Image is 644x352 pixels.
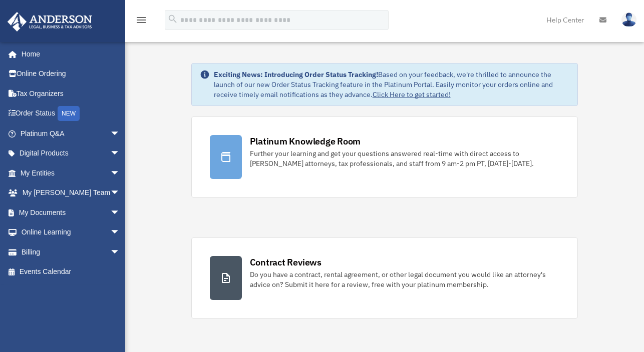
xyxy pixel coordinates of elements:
span: arrow_drop_down [110,143,130,164]
img: User Pic [621,12,636,27]
a: Billingarrow_drop_down [7,242,135,262]
a: My [PERSON_NAME] Teamarrow_drop_down [7,183,135,203]
a: menu [135,17,147,26]
span: arrow_drop_down [110,123,130,144]
a: Contract Reviews Do you have a contract, rental agreement, or other legal document you would like... [191,237,578,318]
a: Platinum Q&Aarrow_drop_down [7,123,135,143]
img: Anderson Advisors Platinum Portal [5,12,95,31]
div: Based on your feedback, we're thrilled to announce the launch of our new Order Status Tracking fe... [214,69,570,99]
a: Online Learningarrow_drop_down [7,222,135,242]
span: arrow_drop_down [110,183,130,203]
a: Home [7,44,130,64]
a: Platinum Knowledge Room Further your learning and get your questions answered real-time with dire... [191,116,578,197]
div: Platinum Knowledge Room [250,135,361,147]
strong: Exciting News: Introducing Order Status Tracking! [214,70,378,79]
span: arrow_drop_down [110,222,130,243]
a: Tax Organizers [7,83,135,103]
a: My Documentsarrow_drop_down [7,202,135,222]
i: menu [135,14,147,26]
span: arrow_drop_down [110,242,130,262]
div: Do you have a contract, rental agreement, or other legal document you would like an attorney's ad... [250,269,560,289]
div: NEW [58,106,80,121]
span: arrow_drop_down [110,202,130,223]
span: arrow_drop_down [110,163,130,183]
a: My Entitiesarrow_drop_down [7,163,135,183]
div: Further your learning and get your questions answered real-time with direct access to [PERSON_NAM... [250,148,560,168]
div: Contract Reviews [250,256,321,268]
a: Events Calendar [7,262,135,282]
a: Digital Productsarrow_drop_down [7,143,135,163]
a: Online Ordering [7,64,135,84]
a: Order StatusNEW [7,103,135,124]
i: search [167,13,178,24]
a: Click Here to get started! [373,90,451,99]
